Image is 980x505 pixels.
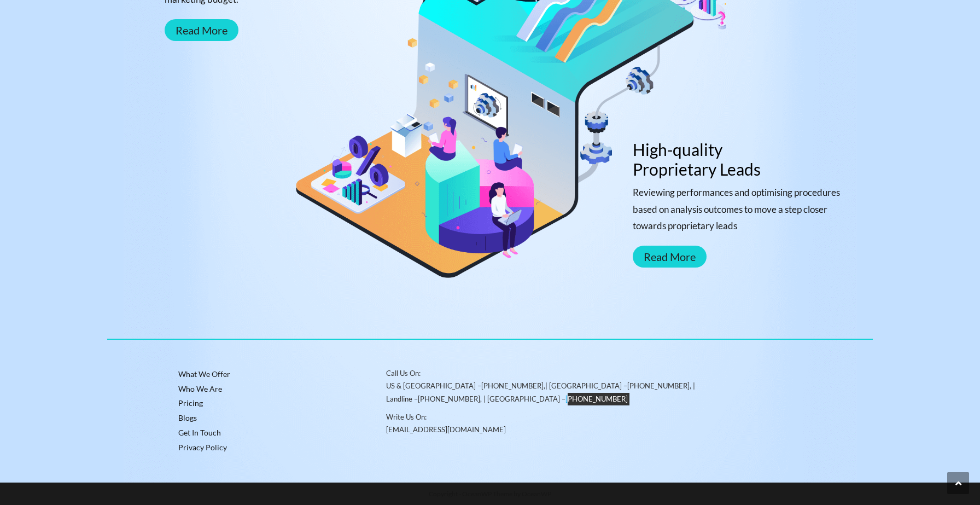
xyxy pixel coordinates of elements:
a: [PHONE_NUMBER], | [GEOGRAPHIC_DATA] – [418,394,565,403]
span: Read More [644,251,696,262]
a: Scroll to the top of the page [947,472,969,494]
a: What We Offer [167,367,375,382]
p: Call Us On: US & [GEOGRAPHIC_DATA] – ,| [GEOGRAPHIC_DATA] – , | Landline – [386,367,697,405]
a: Read More [165,19,238,41]
p: Write Us On: [386,411,697,437]
div: Copyright - OceanWP Theme by OceanWP [107,491,873,497]
span: Reviewing performances and optimising procedures based on analysis outcomes to move a step closer... [633,187,840,231]
a: Read More [633,246,707,268]
a: [PHONE_NUMBER] [481,381,544,390]
a: Blogs [167,411,375,426]
h2: High-quality Proprietary Leads [633,140,843,179]
a: Who We Are [167,382,375,397]
a: Get In Touch [167,426,375,440]
a: Privacy Policy [167,440,375,455]
a: Pricing [167,396,375,411]
a: [EMAIL_ADDRESS][DOMAIN_NAME] [386,425,506,434]
span: Read More [176,25,227,36]
a: [PHONE_NUMBER] [627,381,690,390]
a: [PHONE_NUMBER] [565,394,628,403]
